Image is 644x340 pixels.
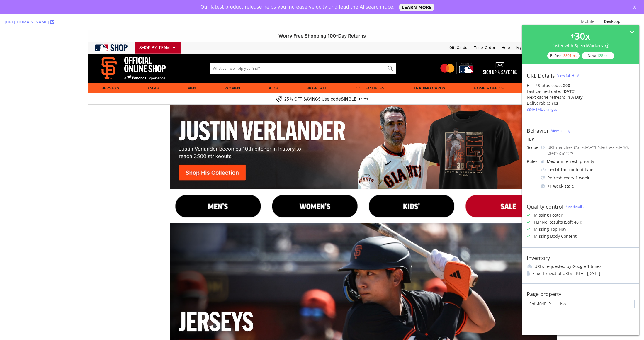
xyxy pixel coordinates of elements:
div: Quality control [527,203,563,210]
div: Our latest product release helps you increase velocity and lead the AI search race. [200,4,395,10]
div: Desktop [604,18,621,24]
div: Now: [582,52,614,59]
a: See details [566,204,584,209]
strong: 200 [563,83,570,88]
a: Gift Cards [447,15,469,21]
span: SINGLE [341,67,356,72]
div: Missing Top Nav [534,226,566,232]
a: My Account [514,15,539,21]
a: men [173,53,210,63]
li: Final Extract of URLs - BLA - [DATE] [527,271,635,276]
a: jerseys [87,53,133,63]
span: 25% OFF SAVINGS [284,66,320,72]
div: Scope [527,144,538,150]
div: + 1 week [547,183,563,189]
input: What can we help you find? [210,33,384,44]
li: URLs requested by Google 1 times [527,263,635,269]
div: Refresh every [541,175,635,181]
img: Shop Women's [266,159,363,193]
a: trading cards [398,53,459,63]
a: sale [518,53,556,63]
a: Track Order [471,15,496,21]
div: View full HTML [557,73,581,78]
div: 3891 ms [563,53,577,58]
div: Mobile [581,18,594,24]
a: big & tall [292,53,341,63]
div: Medium [547,159,563,164]
div: stale [541,183,635,189]
div: TLP [527,136,635,142]
a: You have 0 items in cart. The total is $0.00 [539,12,556,24]
button: 384HTML changes [527,106,557,113]
img: Mastercard [440,33,457,44]
div: Missing Body Content [534,233,577,239]
div: URL matches (?:o-\d+\+)?t-\d+(?:\+z-\d+)?(?:-\d+)*(?:\?.*)?$ [547,144,635,156]
a: [URL][DOMAIN_NAME] [5,19,54,25]
div: Before: [547,52,580,59]
div: Deliverable: [527,100,550,106]
div: Yes [551,100,558,106]
img: Justin Verlander 3.5k Strikeouts. Shop Now. [169,75,556,159]
div: text/html [548,167,567,173]
div: Use code [322,66,356,72]
button: Terms [358,67,368,71]
div: HTTP Status code: [527,83,635,89]
img: San Francisco Giants [93,22,181,55]
a: Help [499,15,511,21]
img: Shop Kids' [363,159,460,193]
div: 128 ms [597,53,608,58]
div: faster with SpeedWorkers [552,43,609,49]
img: Shop Men's [169,159,266,193]
div: Missing Footer [534,212,563,218]
div: Page property [527,291,561,297]
img: MLB.com [457,33,474,44]
div: 384 HTML changes [527,107,557,112]
div: Rules [527,159,538,164]
div: content type [541,167,635,173]
a: home & office [459,53,518,63]
a: collectibles [341,53,398,63]
a: women [210,53,254,63]
a: kids [254,53,292,63]
div: Next cache refresh: [527,94,565,100]
a: San Francisco Giants [93,35,181,41]
a: View settings [551,128,572,133]
div: Behavior [527,127,549,134]
img: j32suk7ufU7viAAAAAElFTkSuQmCC [541,160,544,163]
div: PLP No Results (Soft 404) [534,219,582,225]
img: Sign Up & Save [483,33,516,44]
div: Soft404PLP [527,300,558,308]
div: No [558,300,634,308]
img: Shop Sale [460,159,556,193]
div: [DATE] [562,89,575,94]
button: Search Product [384,33,396,44]
div: URL Details [527,72,555,79]
div: Last cached date: [527,89,561,94]
div: 1 week [575,175,589,181]
div: refresh priority [547,159,594,164]
div: Inventory [527,255,550,261]
a: caps [133,53,173,63]
div: Close [633,5,639,9]
button: View full HTML [557,71,581,80]
a: LEARN MORE [399,4,434,11]
img: MLB Shop Official Online Store [90,14,134,22]
div: 30 x [575,29,590,43]
a: Shop By Team [134,12,180,24]
div: in a day [566,94,583,100]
